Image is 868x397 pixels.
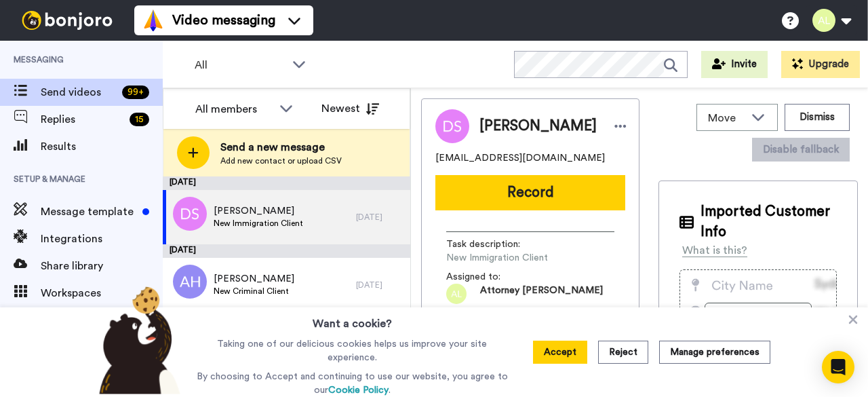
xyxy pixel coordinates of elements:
[659,341,770,364] button: Manage preferences
[356,280,403,290] div: [DATE]
[41,258,163,274] span: Share library
[822,351,854,383] div: Open Intercom Messenger
[446,251,575,265] span: New Immigration Client
[356,212,403,223] div: [DATE]
[16,11,118,30] img: bj-logo-header-white.svg
[163,244,410,258] div: [DATE]
[122,86,149,99] div: 99 +
[682,242,747,259] div: What is this?
[142,10,164,31] img: vm-color.svg
[435,175,625,210] button: Record
[781,51,860,78] button: Upgrade
[701,51,768,78] button: Invite
[130,113,149,126] div: 15
[41,231,163,247] span: Integrations
[708,110,745,126] span: Move
[435,151,605,165] span: [EMAIL_ADDRESS][DOMAIN_NAME]
[173,265,207,299] img: ah.png
[214,286,294,297] span: New Criminal Client
[480,284,603,304] span: Attorney [PERSON_NAME]
[195,101,273,117] div: All members
[446,270,541,284] span: Assigned to:
[172,11,275,30] span: Video messaging
[41,285,163,301] span: Workspaces
[41,204,137,220] span: Message template
[328,385,389,395] a: Cookie Policy
[41,84,117,100] span: Send videos
[479,116,597,136] span: [PERSON_NAME]
[87,286,187,394] img: bear-with-cookie.png
[163,176,410,190] div: [DATE]
[214,218,303,229] span: New Immigration Client
[220,155,342,166] span: Add new contact or upload CSV
[195,57,285,73] span: All
[785,104,850,131] button: Dismiss
[533,341,587,364] button: Accept
[193,370,511,397] p: By choosing to Accept and continuing to use our website, you agree to our .
[313,307,392,332] h3: Want a cookie?
[193,337,511,364] p: Taking one of our delicious cookies helps us improve your site experience.
[435,109,469,143] img: Image of Donald Slater
[220,139,342,155] span: Send a new message
[311,95,389,122] button: Newest
[41,111,124,128] span: Replies
[214,272,294,286] span: [PERSON_NAME]
[214,204,303,218] span: [PERSON_NAME]
[752,138,850,162] button: Disable fallback
[701,202,837,242] span: Imported Customer Info
[173,197,207,231] img: ds.png
[41,138,163,155] span: Results
[446,284,467,304] img: al.png
[446,238,541,251] span: Task description :
[598,341,648,364] button: Reject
